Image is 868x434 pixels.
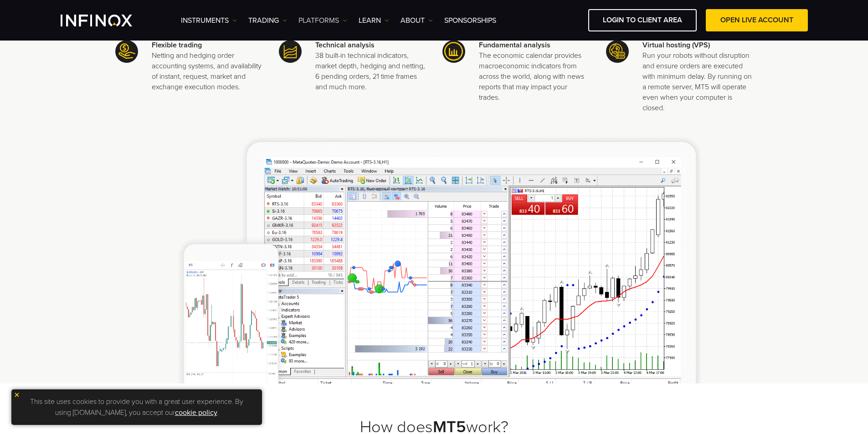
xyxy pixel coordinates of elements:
strong: Virtual hosting (VPS) [642,41,710,50]
strong: Flexible trading [152,41,202,50]
strong: Fundamental analysis [479,41,550,50]
p: 38 built-in technical indicators, market depth, hedging and netting, 6 pending orders, 21 time fr... [315,51,426,92]
img: Meta Trader 5 [168,137,700,383]
a: LOGIN TO CLIENT AREA [588,9,697,31]
p: Netting and hedging order accounting systems, and availability of instant, request, market and ex... [152,51,262,92]
a: Learn [359,15,389,26]
img: Meta Trader 5 icon [115,40,138,63]
img: Meta Trader 5 icon [279,40,302,63]
strong: Technical analysis [315,41,375,50]
a: Instruments [181,15,237,26]
a: TRADING [248,15,287,26]
a: cookie policy [175,408,217,417]
a: INFINOX Logo [61,15,154,26]
p: Run your robots without disruption and ensure orders are executed with minimum delay. By running ... [642,51,753,113]
p: The economic calendar provides macroeconomic indicators from across the world, along with news re... [479,51,589,103]
img: yellow close icon [14,392,20,398]
img: Meta Trader 5 icon [606,40,629,63]
a: OPEN LIVE ACCOUNT [706,9,808,31]
a: ABOUT [401,15,433,26]
a: PLATFORMS [298,15,347,26]
a: SPONSORSHIPS [444,15,496,26]
img: Meta Trader 5 icon [442,40,465,63]
p: This site uses cookies to provide you with a great user experience. By using [DOMAIN_NAME], you a... [16,394,257,420]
